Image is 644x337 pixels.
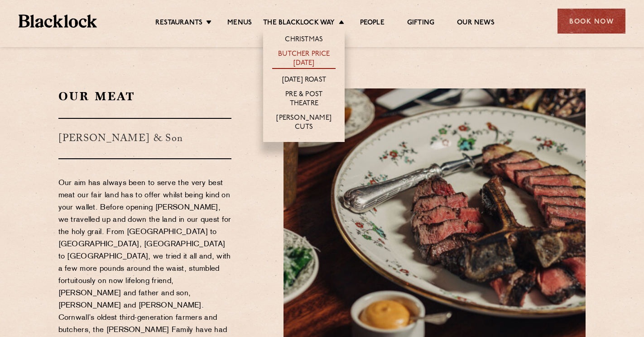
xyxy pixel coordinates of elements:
a: Restaurants [155,19,202,29]
a: Gifting [407,19,434,29]
a: [DATE] Roast [282,76,326,86]
a: Our News [457,19,495,29]
h3: [PERSON_NAME] & Son [58,118,232,159]
h2: Our Meat [58,88,232,104]
div: Book Now [557,9,625,34]
a: Christmas [285,35,323,45]
a: Menus [227,19,252,29]
a: Pre & Post Theatre [272,90,336,109]
img: BL_Textured_Logo-footer-cropped.svg [19,15,97,28]
a: People [360,19,384,29]
a: The Blacklock Way [263,19,335,29]
a: Butcher Price [DATE] [272,50,336,69]
a: [PERSON_NAME] Cuts [272,114,336,133]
